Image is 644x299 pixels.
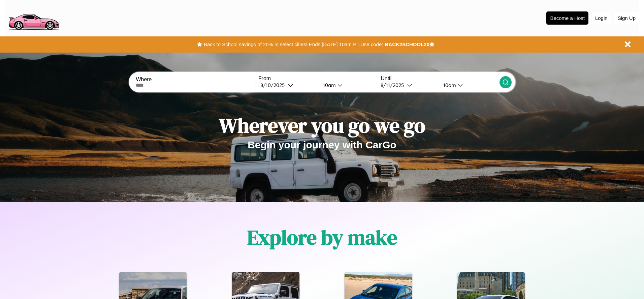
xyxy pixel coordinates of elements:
h1: Explore by make [247,223,397,251]
label: From [258,76,377,82]
label: Until [381,76,499,82]
div: 8 / 10 / 2025 [260,82,288,88]
button: Login [592,12,611,24]
button: 10am [438,82,499,89]
label: Where [136,77,254,83]
img: logo [5,3,62,32]
div: 10am [440,82,458,88]
div: 10am [320,82,337,88]
button: Back to School savings of 20% in select cities! Ends [DATE] 10am PT.Use code: [202,40,385,49]
button: Sign Up [614,12,639,24]
button: 10am [318,82,377,89]
div: 8 / 11 / 2025 [381,82,407,88]
button: Become a Host [546,11,588,25]
b: BACK2SCHOOL20 [385,41,429,47]
button: 8/10/2025 [258,82,318,89]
